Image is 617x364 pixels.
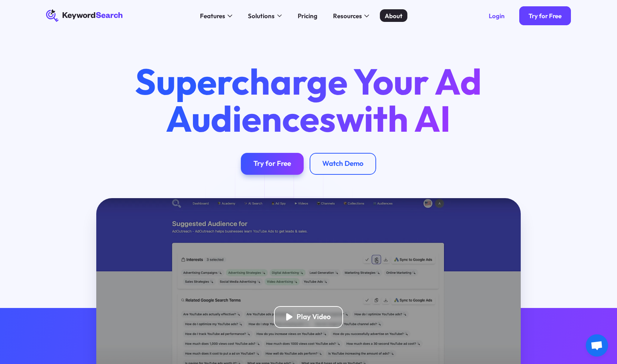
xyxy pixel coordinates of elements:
[322,159,364,168] div: Watch Demo
[586,334,608,357] a: Open chat
[489,12,505,20] div: Login
[253,159,291,168] div: Try for Free
[519,6,571,25] a: Try for Free
[248,11,275,20] div: Solutions
[241,153,304,175] a: Try for Free
[479,6,514,25] a: Login
[333,11,362,20] div: Resources
[293,9,322,22] a: Pricing
[120,63,497,137] h1: Supercharge Your Ad Audiences
[529,12,562,20] div: Try for Free
[200,11,225,20] div: Features
[298,11,317,20] div: Pricing
[380,9,407,22] a: About
[297,312,331,321] div: Play Video
[385,11,403,20] div: About
[336,96,451,141] span: with AI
